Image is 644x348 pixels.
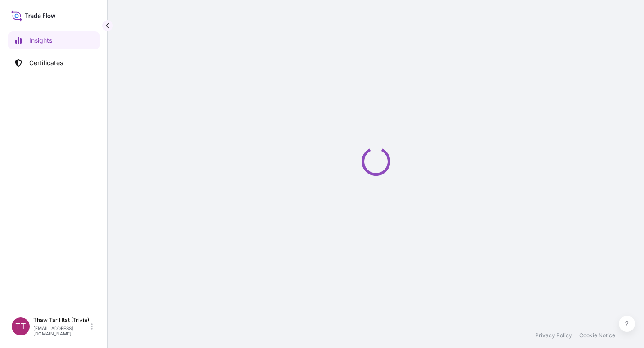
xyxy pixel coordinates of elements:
[29,36,52,45] p: Insights
[15,322,26,331] span: TT
[535,332,572,339] a: Privacy Policy
[33,317,89,324] p: Thaw Tar Htat (Trivia)
[579,332,615,339] a: Cookie Notice
[33,326,89,336] p: [EMAIL_ADDRESS][DOMAIN_NAME]
[8,54,100,72] a: Certificates
[8,31,100,49] a: Insights
[29,58,63,67] p: Certificates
